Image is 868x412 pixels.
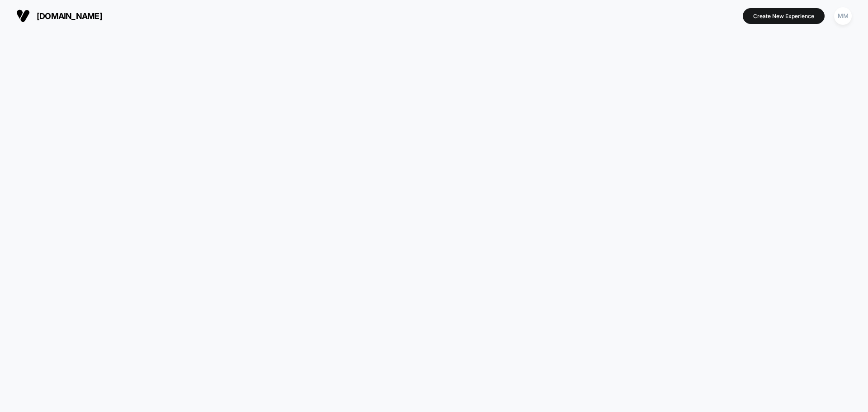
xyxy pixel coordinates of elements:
span: [DOMAIN_NAME] [37,11,102,21]
button: [DOMAIN_NAME] [14,9,105,23]
div: MM [834,7,852,25]
button: Create New Experience [743,8,825,24]
button: MM [831,7,854,25]
img: Visually logo [16,9,30,23]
